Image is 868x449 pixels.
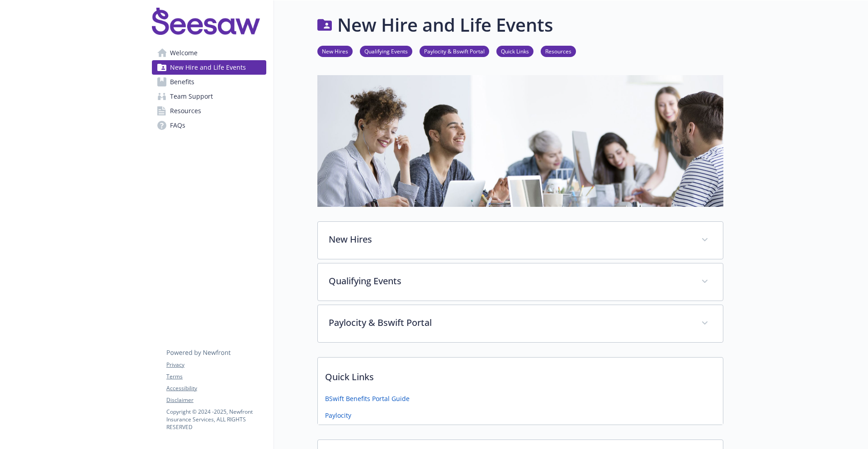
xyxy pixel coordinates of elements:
a: Terms [166,373,266,381]
span: New Hire and Life Events [170,60,246,75]
a: Paylocity & Bswift Portal [420,47,489,55]
p: Qualifying Events [329,274,690,288]
a: Privacy [166,361,266,369]
a: Quick Links [496,47,533,55]
a: Resources [541,47,576,55]
span: Team Support [170,89,213,104]
a: BSwift Benefits Portal Guide [325,394,410,403]
a: Team Support [152,89,266,104]
a: New Hires [317,47,353,55]
a: Disclaimer [166,396,266,404]
span: Benefits [170,75,194,89]
div: New Hires [318,222,723,259]
a: Benefits [152,75,266,89]
span: Resources [170,104,201,118]
p: Copyright © 2024 - 2025 , Newfront Insurance Services, ALL RIGHTS RESERVED [166,408,266,431]
p: Paylocity & Bswift Portal [329,316,690,330]
a: New Hire and Life Events [152,60,266,75]
a: Accessibility [166,384,266,392]
a: Paylocity [325,411,351,420]
p: Quick Links [318,358,723,391]
h1: New Hire and Life Events [337,11,553,38]
p: New Hires [329,233,690,246]
span: Welcome [170,46,198,60]
img: new hire page banner [317,75,723,207]
div: Qualifying Events [318,263,723,301]
a: Qualifying Events [360,47,412,55]
span: FAQs [170,118,185,133]
a: FAQs [152,118,266,133]
div: Paylocity & Bswift Portal [318,305,723,342]
a: Resources [152,104,266,118]
a: Welcome [152,46,266,60]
